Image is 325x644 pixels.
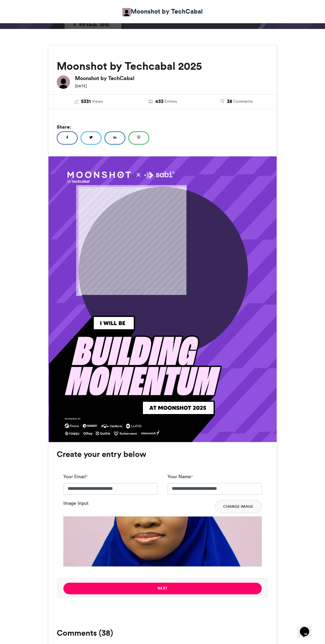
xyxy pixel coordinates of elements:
label: Your Name [167,473,193,480]
img: Moonshot by TechCabal [57,75,70,89]
span: Entries [164,98,176,104]
a: 5331 Views [57,98,121,105]
h3: Create your entry below [57,450,268,458]
label: Your Email [63,473,88,480]
a: Moonshot by TechCabal [122,7,203,16]
small: [DATE] [75,84,87,88]
span: 5331 [81,98,91,105]
label: Image Input [63,500,89,507]
img: 1758644211.742-742cae7730ae7b545bd23c1d570618c8e549a997.png [45,156,281,451]
img: Moonshot by TechCabal [122,8,131,16]
button: Next [63,583,262,594]
a: 433 Entries [131,98,195,105]
img: 1758644270.518-78e85bca2c0bcac1f7470696c95d860e6e11da4a.png [49,315,222,449]
span: 433 [155,98,163,105]
span: Views [92,98,103,104]
span: 38 [227,98,232,105]
span: Comments [233,98,253,104]
h5: Share: [57,123,268,131]
button: Change Image [215,500,262,513]
a: 38 Comments [204,98,268,105]
img: 1758644554.097-6a393746cea8df337a0c7de2b556cf9f02f16574.png [67,171,174,183]
h3: Comments (38) [57,629,268,637]
h2: Moonshot by Techcabal 2025 [57,60,268,72]
iframe: chat widget [297,617,318,637]
h6: Moonshot by TechCabal [75,75,268,81]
